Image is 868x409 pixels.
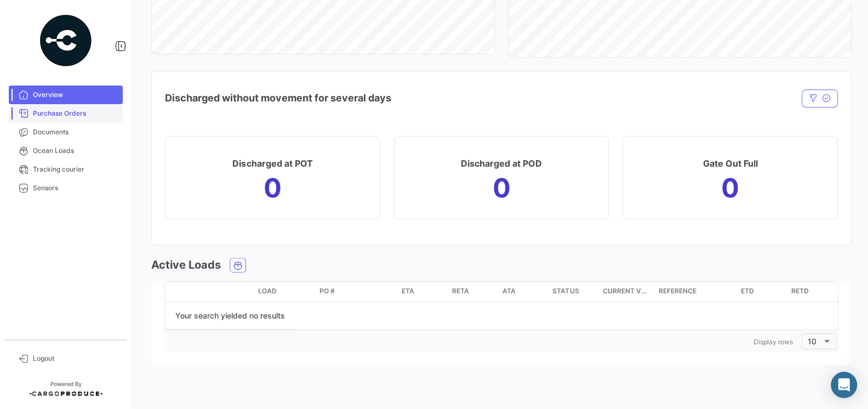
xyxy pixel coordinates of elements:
datatable-header-cell: Current Vessel [598,282,654,302]
datatable-header-cell: RETD [787,282,837,302]
datatable-header-cell: PO # [315,282,397,302]
datatable-header-cell: Load [254,282,315,302]
span: Logout [33,354,118,363]
a: Tracking courier [9,160,123,179]
span: ATA [502,286,516,296]
span: PO # [319,286,335,296]
datatable-header-cell: ETA [397,282,448,302]
h3: Gate Out Full [703,156,758,171]
h3: Active Loads [151,257,221,272]
span: RETA [452,286,469,296]
datatable-header-cell: Status [548,282,598,302]
a: Overview [9,86,123,104]
h3: Discharged at POT [232,156,312,171]
a: Sensors [9,179,123,197]
img: powered-by.png [38,13,93,68]
span: Status [552,286,579,296]
span: RETD [791,286,809,296]
datatable-header-cell: RETA [448,282,498,302]
span: Current Vessel [603,286,650,296]
button: Ocean [230,258,245,272]
h4: Discharged without movement for several days [165,90,391,106]
a: Ocean Loads [9,141,123,160]
span: Display rows [753,338,793,346]
div: Your search yielded no results [165,302,295,330]
span: Sensors [33,183,118,193]
h1: 0 [264,179,282,197]
datatable-header-cell: ETD [736,282,787,302]
datatable-header-cell: transportMode [165,282,192,302]
span: ETA [402,286,414,296]
span: Reference [659,286,696,296]
datatable-header-cell: delayStatus [192,282,254,302]
datatable-header-cell: Reference [654,282,736,302]
span: ETD [741,286,754,296]
a: Documents [9,123,123,141]
h1: 0 [492,179,510,197]
span: Overview [33,90,118,100]
div: Abrir Intercom Messenger [831,372,857,398]
a: Purchase Orders [9,104,123,123]
h1: 0 [721,179,739,197]
span: Purchase Orders [33,109,118,118]
span: Documents [33,127,118,137]
span: Ocean Loads [33,146,118,156]
h3: Discharged at POD [461,156,542,171]
span: Tracking courier [33,164,118,174]
datatable-header-cell: ATA [498,282,549,302]
span: 10 [808,337,816,346]
span: Load [258,286,277,296]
